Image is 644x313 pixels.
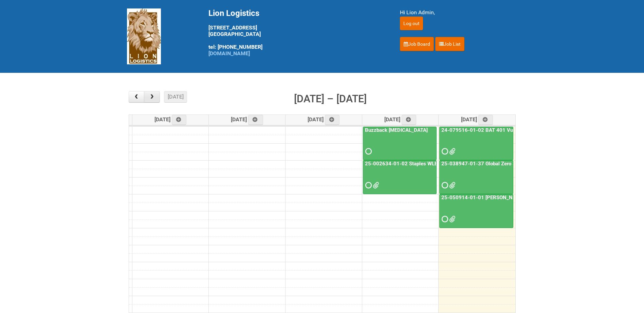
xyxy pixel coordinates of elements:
[308,116,340,123] span: [DATE]
[208,50,250,57] a: [DOMAIN_NAME]
[402,115,417,125] a: Add an event
[442,149,446,154] span: Requested
[478,115,493,125] a: Add an event
[442,217,446,222] span: Requested
[400,8,517,17] div: Hi Lion Admin,
[435,37,464,51] a: Job List
[449,149,454,154] span: group 1000 (2).jpg 24-079516-01 BAT 401 Vuse Box RCT - Address File.xlsx 24-079516-01-02 MOR.xlsm...
[400,37,434,51] a: Job Board
[172,115,187,125] a: Add an event
[439,127,513,161] a: 24-079516-01-02 BAT 401 Vuse Box RCT
[449,183,454,188] span: 25-038947-01 Global Zero Suger Tea Test - LEFTOVERS.xlsx GROUP 1001 (2)1.jpg GROUP 1002 (2).jpg 2...
[154,116,187,123] span: [DATE]
[363,160,437,194] a: 25-002634-01-02 Staples WLE 2025 Community - 8th Mailing
[127,33,161,39] a: Lion Logistics
[231,116,263,123] span: [DATE]
[364,127,429,133] a: Buzzback [MEDICAL_DATA]
[373,183,378,188] span: GROUP 1001.jpg MOR 25-002634-01-02 - 8th Mailing.xlsm Staples Mailing - September Addresses Lion....
[248,115,263,125] a: Add an event
[208,8,383,57] div: [STREET_ADDRESS] [GEOGRAPHIC_DATA] tel: [PHONE_NUMBER]
[365,149,370,154] span: Requested
[442,183,446,188] span: Requested
[440,194,537,201] a: 25-050914-01-01 [PERSON_NAME] C&U
[439,194,513,228] a: 25-050914-01-01 [PERSON_NAME] C&U
[364,161,510,167] a: 25-002634-01-02 Staples WLE 2025 Community - 8th Mailing
[384,116,417,123] span: [DATE]
[208,8,259,18] span: Lion Logistics
[294,91,367,107] h2: [DATE] – [DATE]
[325,115,340,125] a: Add an event
[363,127,437,161] a: Buzzback [MEDICAL_DATA]
[164,91,187,103] button: [DATE]
[461,116,493,123] span: [DATE]
[439,160,513,194] a: 25-038947-01-37 Global Zero Sugar Tea Test
[365,183,370,188] span: Requested
[440,127,541,133] a: 24-079516-01-02 BAT 401 Vuse Box RCT
[127,8,161,64] img: Lion Logistics
[449,217,454,222] span: GROUP 4000.jpg GROUP 2000.jpg GROUP 3000.jpg GROUP 1000.jpg 25050914 Baxter Code G Leg 4 Labels -...
[440,161,548,167] a: 25-038947-01-37 Global Zero Sugar Tea Test
[400,17,423,30] input: Log out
